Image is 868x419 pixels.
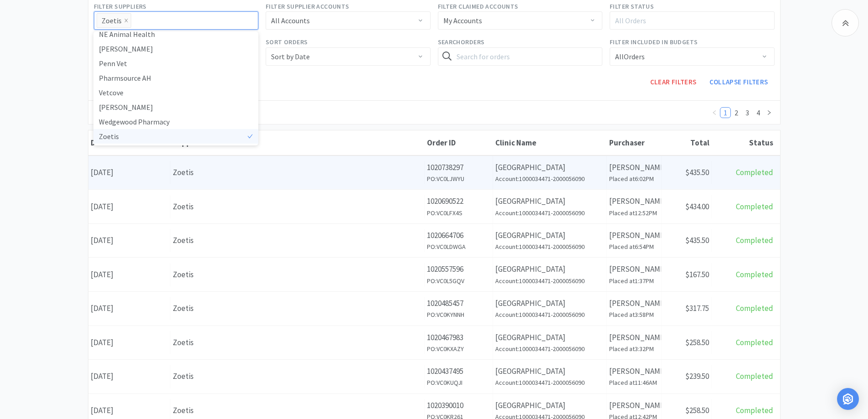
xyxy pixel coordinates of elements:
[495,344,604,354] h6: Account: 1000034471-2000056090
[664,138,709,148] div: Total
[731,107,742,118] li: 2
[443,12,482,29] div: My Accounts
[731,108,741,118] a: 2
[495,138,605,148] div: Clinic Name
[438,37,485,47] label: Search Orders
[837,388,859,410] div: Open Intercom Messenger
[709,107,720,118] li: Previous Page
[173,234,422,247] div: Zoetis
[495,365,604,378] p: [GEOGRAPHIC_DATA]
[736,167,773,177] span: Completed
[495,297,604,310] p: [GEOGRAPHIC_DATA]
[93,85,258,100] li: Vetcove
[609,276,659,286] h6: Placed at 1:37PM
[93,71,258,85] li: Pharmsource AH
[88,331,170,354] div: [DATE]
[173,138,422,148] div: Supplier
[427,297,490,310] p: 1020485457
[88,161,170,184] div: [DATE]
[93,114,258,129] li: Wedgewood Pharmacy
[91,138,168,148] div: Date
[720,108,730,118] a: 1
[610,37,698,47] label: Filter Included in Budgets
[495,378,604,388] h6: Account: 1000034471-2000056090
[93,41,258,56] li: [PERSON_NAME]
[736,202,773,212] span: Completed
[714,138,773,148] div: Status
[495,161,604,174] p: [GEOGRAPHIC_DATA]
[764,107,775,118] li: Next Page
[609,242,659,252] h6: Placed at 6:54PM
[685,167,709,177] span: $435.50
[247,75,253,81] i: icon: check
[247,31,253,37] i: icon: check
[438,47,603,66] input: Search for orders
[88,195,170,218] div: [DATE]
[685,405,709,415] span: $258.50
[615,48,645,65] div: All Orders
[427,229,490,242] p: 1020664706
[609,297,659,310] p: [PERSON_NAME]
[736,303,773,313] span: Completed
[93,56,258,71] li: Penn Vet
[742,108,752,118] a: 3
[495,310,604,320] h6: Account: 1000034471-2000056090
[427,344,490,354] h6: PO: VC0KXAZY
[609,331,659,344] p: [PERSON_NAME]
[712,110,717,115] i: icon: left
[720,107,731,118] li: 1
[495,208,604,218] h6: Account: 1000034471-2000056090
[247,134,253,139] i: icon: check
[427,331,490,344] p: 1020467983
[644,73,703,91] button: Clear Filters
[609,138,659,148] div: Purchaser
[495,263,604,275] p: [GEOGRAPHIC_DATA]
[438,1,519,11] label: Filter Claimed Accounts
[610,1,654,11] label: Filter Status
[609,263,659,275] p: [PERSON_NAME]
[495,242,604,252] h6: Account: 1000034471-2000056090
[88,229,170,252] div: [DATE]
[427,365,490,378] p: 1020437495
[736,371,773,381] span: Completed
[609,378,659,388] h6: Placed at 11:46AM
[93,129,258,144] li: Zoetis
[609,161,659,174] p: [PERSON_NAME]
[427,138,491,148] div: Order ID
[247,61,253,66] i: icon: check
[427,174,490,184] h6: PO: VC0LJWYU
[266,37,308,47] label: Sort Orders
[427,161,490,174] p: 1020738297
[495,399,604,412] p: [GEOGRAPHIC_DATA]
[685,371,709,381] span: $239.50
[685,337,709,347] span: $258.50
[766,110,772,115] i: icon: right
[427,310,490,320] h6: PO: VC0KYNNH
[427,378,490,388] h6: PO: VC0KUQJI
[173,370,422,383] div: Zoetis
[247,90,253,95] i: icon: check
[609,344,659,354] h6: Placed at 3:32PM
[94,1,147,11] label: Filter Suppliers
[271,48,310,65] div: Sort by Date
[609,195,659,207] p: [PERSON_NAME]
[88,263,170,286] div: [DATE]
[124,18,128,24] i: icon: close
[609,310,659,320] h6: Placed at 3:58PM
[173,269,422,281] div: Zoetis
[427,242,490,252] h6: PO: VC0LDWGA
[495,276,604,286] h6: Account: 1000034471-2000056090
[173,336,422,349] div: Zoetis
[495,229,604,242] p: [GEOGRAPHIC_DATA]
[609,174,659,184] h6: Placed at 6:02PM
[427,399,490,412] p: 1020390010
[247,104,253,110] i: icon: check
[88,297,170,320] div: [DATE]
[427,263,490,275] p: 1020557596
[685,303,709,313] span: $317.75
[685,235,709,245] span: $435.50
[173,201,422,213] div: Zoetis
[703,73,775,91] button: Collapse Filters
[266,1,349,11] label: Filter Supplier Accounts
[753,107,764,118] li: 4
